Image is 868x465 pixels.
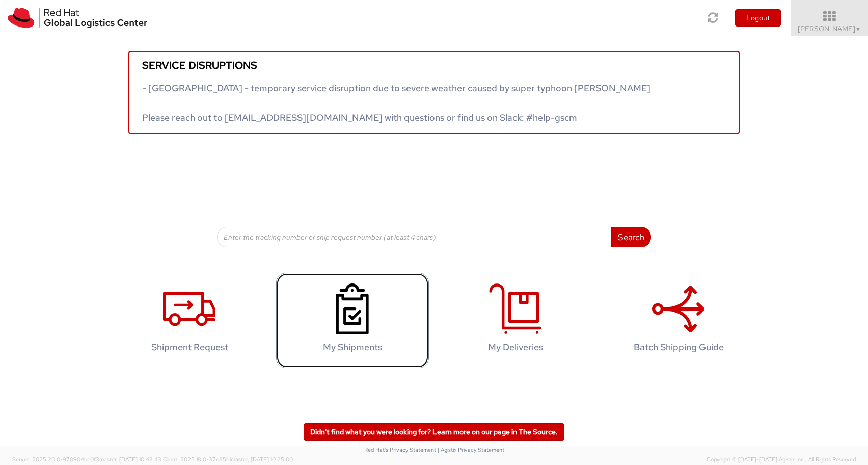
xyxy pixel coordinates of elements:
[439,273,592,368] a: My Deliveries
[217,227,612,247] input: Enter the tracking number or ship request number (at least 4 chars)
[142,60,726,71] h5: Service disruptions
[163,456,293,463] span: Client: 2025.18.0-37e85b1
[142,82,650,123] span: - [GEOGRAPHIC_DATA] - temporary service disruption due to severe weather caused by super typhoon ...
[287,342,418,352] h4: My Shipments
[798,24,861,33] span: [PERSON_NAME]
[438,446,504,453] a: | Agistix Privacy Statement
[124,342,255,352] h4: Shipment Request
[12,456,161,463] span: Server: 2025.20.0-970904bc0f3
[450,342,581,352] h4: My Deliveries
[735,9,781,27] button: Logout
[611,227,651,247] button: Search
[128,51,740,134] a: Service disruptions - [GEOGRAPHIC_DATA] - temporary service disruption due to severe weather caus...
[99,456,161,463] span: master, [DATE] 10:43:43
[602,273,755,368] a: Batch Shipping Guide
[231,456,293,463] span: master, [DATE] 10:25:00
[113,273,266,368] a: Shipment Request
[855,25,861,33] span: ▼
[707,456,856,464] span: Copyright © [DATE]-[DATE] Agistix Inc., All Rights Reserved
[276,273,429,368] a: My Shipments
[304,423,564,441] a: Didn't find what you were looking for? Learn more on our page in The Source.
[8,8,147,28] img: rh-logistics-00dfa346123c4ec078e1.svg
[613,342,744,352] h4: Batch Shipping Guide
[364,446,436,453] a: Red Hat's Privacy Statement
